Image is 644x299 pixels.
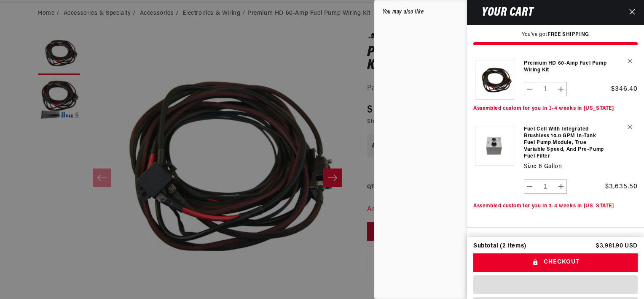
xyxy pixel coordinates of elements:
[473,105,638,113] p: Assembled custom for you in 3-4 weeks in [US_STATE]
[596,243,638,249] p: $3,981.90 USD
[524,60,608,73] a: Premium HD 60-Amp Fuel Pump Wiring Kit
[547,32,589,37] strong: FREE SHIPPING
[539,163,562,170] dd: 6 Gallon
[473,31,638,38] p: You’ve got
[524,163,537,170] dt: Size:
[536,82,555,96] input: Quantity for Premium HD 60-Amp Fuel Pump Wiring Kit
[623,120,637,134] button: Remove Fuel Cell with Integrated Brushless 10.0 GPM In-Tank Fuel Pump Module, True Variable Speed...
[536,179,555,194] input: Quantity for Fuel Cell with Integrated Brushless 10.0 GPM In-Tank Fuel Pump Module, True Variable...
[473,243,526,249] div: Subtotal (2 items)
[473,7,533,18] h2: Your cart
[605,183,638,190] span: $3,635.50
[473,253,638,272] button: Checkout
[611,86,638,92] span: $346.40
[623,54,637,68] button: Remove Premium HD 60-Amp Fuel Pump Wiring Kit
[524,126,608,160] a: Fuel Cell with Integrated Brushless 10.0 GPM In-Tank Fuel Pump Module, True Variable Speed, and P...
[473,202,638,210] p: Assembled custom for you in 3-4 weeks in [US_STATE]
